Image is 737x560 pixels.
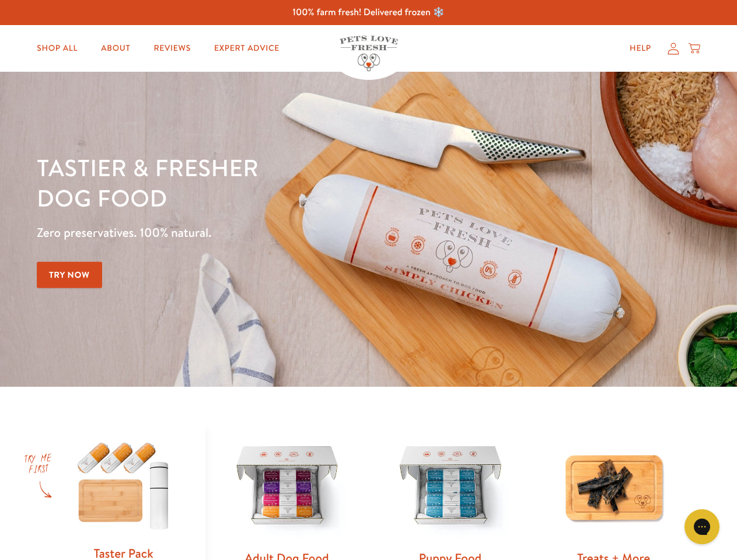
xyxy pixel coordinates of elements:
[37,262,102,288] a: Try Now
[37,152,479,213] h1: Tastier & fresher dog food
[144,37,200,60] a: Reviews
[92,37,139,60] a: About
[37,222,479,243] p: Zero preservatives. 100% natural.
[679,505,725,548] iframe: Gorgias live chat messenger
[620,37,661,60] a: Help
[340,36,398,71] img: Pets Love Fresh
[205,37,289,60] a: Expert Advice
[27,37,87,60] a: Shop All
